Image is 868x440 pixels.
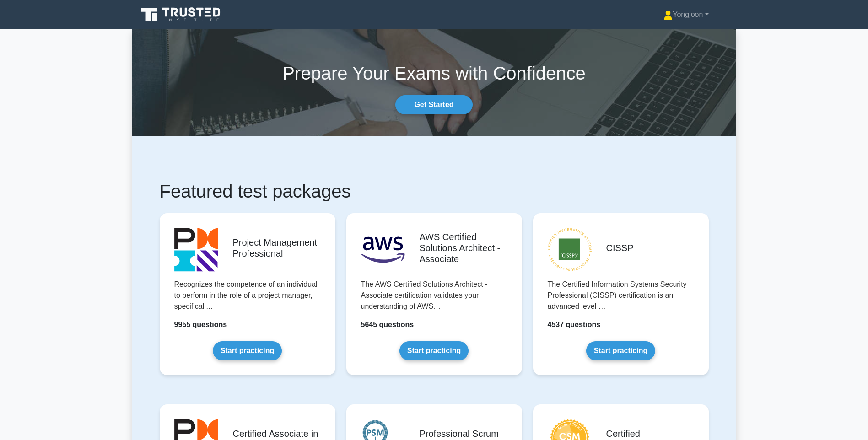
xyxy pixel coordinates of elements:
h1: Featured test packages [160,180,709,202]
a: Get Started [395,95,472,114]
a: Start practicing [586,341,655,360]
h1: Prepare Your Exams with Confidence [132,62,736,84]
a: Start practicing [399,341,469,360]
a: Start practicing [213,341,282,360]
a: Yongjoon [642,5,730,24]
